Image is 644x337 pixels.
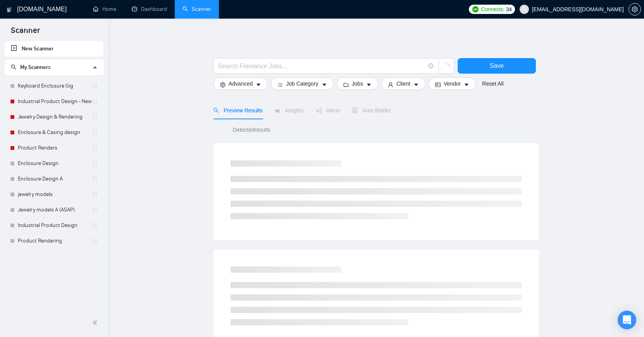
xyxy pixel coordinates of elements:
[18,78,92,94] a: Keyboard Enclosure Gig
[275,107,303,113] span: Insights
[352,79,363,88] span: Jobs
[183,6,211,12] a: searchScanner
[214,107,262,113] span: Preview Results
[429,77,476,90] button: idcardVendorcaret-down
[92,176,98,182] span: holder
[5,171,103,187] li: Enclosure Design A
[352,108,358,113] span: robot
[5,140,103,156] li: Product Renders
[388,82,393,88] span: user
[629,6,641,12] span: setting
[482,79,503,88] a: Reset All
[18,218,92,233] a: Industrial Product Design
[413,82,419,88] span: caret-down
[5,109,103,125] li: Jewelry Design & Rendering
[464,82,469,88] span: caret-down
[229,79,253,88] span: Advanced
[629,6,641,12] a: setting
[227,126,276,134] span: Detected results
[5,94,103,109] li: Industrial Product Design - New
[316,107,340,113] span: Alerts
[92,207,98,213] span: holder
[18,171,92,187] a: Enclosure Design A
[20,64,51,70] span: My Scanners
[271,77,333,90] button: barsJob Categorycaret-down
[132,6,167,12] a: dashboardDashboard
[277,82,283,88] span: bars
[18,202,92,218] a: Jewelry models A (ASAP)
[286,79,318,88] span: Job Category
[214,77,268,90] button: settingAdvancedcaret-down
[18,156,92,171] a: Enclosure Design
[11,64,16,70] span: search
[18,187,92,202] a: jewelry models
[618,311,636,329] div: Open Intercom Messenger
[5,202,103,218] li: Jewelry models A (ASAP)
[18,233,92,249] a: Product Rendering
[435,82,441,88] span: idcard
[381,77,425,90] button: userClientcaret-down
[220,82,226,88] span: setting
[18,140,92,156] a: Product Renders
[316,108,322,113] span: notification
[343,82,349,88] span: folder
[490,61,504,70] span: Save
[5,187,103,202] li: jewelry models
[92,83,98,89] span: holder
[443,64,450,70] span: loading
[5,41,103,57] li: New Scanner
[92,114,98,120] span: holder
[506,5,512,14] span: 34
[93,6,116,12] a: homeHome
[337,77,379,90] button: folderJobscaret-down
[629,3,641,15] button: setting
[11,64,51,70] span: My Scanners
[5,78,103,94] li: Keyboard Enclosure Gig
[472,6,479,12] img: upwork-logo.png
[481,5,504,14] span: Connects:
[92,160,98,167] span: holder
[5,25,46,41] span: Scanner
[5,125,103,140] li: Enclosure & Casing design
[522,7,527,12] span: user
[18,125,92,140] a: Enclosure & Casing design
[92,222,98,229] span: holder
[92,129,98,136] span: holder
[92,98,98,105] span: holder
[7,3,12,16] img: logo
[275,108,280,113] span: area-chart
[366,82,372,88] span: caret-down
[256,82,261,88] span: caret-down
[429,64,434,69] span: info-circle
[92,238,98,244] span: holder
[218,61,425,71] input: Search Freelance Jobs...
[322,82,327,88] span: caret-down
[396,79,410,88] span: Client
[18,109,92,125] a: Jewelry Design & Rendering
[5,156,103,171] li: Enclosure Design
[5,218,103,233] li: Industrial Product Design
[214,108,219,113] span: search
[444,79,461,88] span: Vendor
[92,319,100,327] span: double-left
[11,41,97,57] a: New Scanner
[458,58,536,74] button: Save
[5,233,103,249] li: Product Rendering
[352,107,391,113] span: Auto Bidder
[18,94,92,109] a: Industrial Product Design - New
[92,191,98,198] span: holder
[92,145,98,151] span: holder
